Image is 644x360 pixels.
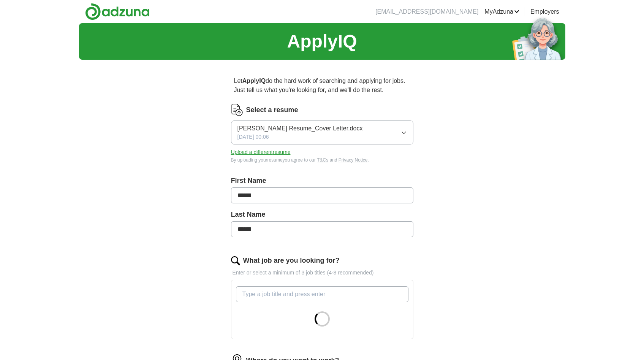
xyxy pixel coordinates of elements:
[231,209,413,220] label: Last Name
[339,157,368,163] a: Privacy Notice
[530,7,559,16] a: Employers
[85,3,150,20] img: Adzuna logo
[231,256,240,265] img: search.png
[246,105,298,115] label: Select a resume
[287,28,357,55] h1: ApplyIQ
[242,78,266,84] strong: ApplyIQ
[231,73,413,98] p: Let do the hard work of searching and applying for jobs. Just tell us what you're looking for, an...
[243,255,340,266] label: What job are you looking for?
[231,104,243,116] img: CV Icon
[231,121,413,144] button: [PERSON_NAME] Resume_Cover Letter.docx[DATE] 00:06
[236,286,408,302] input: Type a job title and press enter
[237,124,363,133] span: [PERSON_NAME] Resume_Cover Letter.docx
[375,7,478,16] li: [EMAIL_ADDRESS][DOMAIN_NAME]
[317,157,328,163] a: T&Cs
[237,133,269,141] span: [DATE] 00:06
[231,157,413,163] div: By uploading your resume you agree to our and .
[231,176,413,186] label: First Name
[231,148,291,156] button: Upload a differentresume
[231,269,413,277] p: Enter or select a minimum of 3 job titles (4-8 recommended)
[484,7,519,16] a: MyAdzuna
